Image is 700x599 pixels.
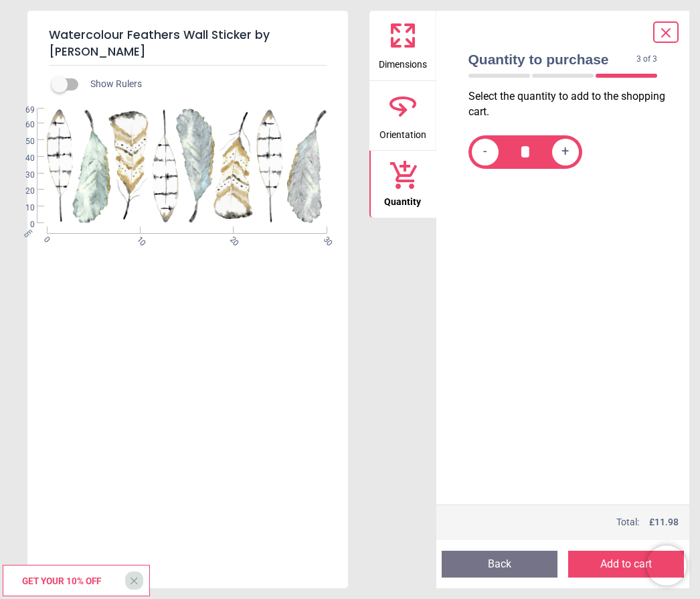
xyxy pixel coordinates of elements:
iframe: Brevo live chat [646,545,687,586]
span: 69 [9,105,35,116]
p: Select the quantity to add to the shopping cart. [468,89,669,119]
span: 60 [9,119,35,131]
button: Add to cart [568,551,684,578]
span: Quantity to purchase [468,50,637,69]
span: 10 [9,202,35,214]
span: 30 [321,235,329,243]
span: 3 of 3 [636,54,657,65]
span: cm [21,227,33,239]
span: 30 [9,170,35,181]
span: Orientation [379,122,426,142]
div: Total: [467,516,679,529]
span: 11.98 [654,517,679,527]
span: 0 [41,235,50,243]
span: 0 [9,219,35,230]
span: 10 [134,235,143,243]
button: Orientation [369,81,436,151]
span: 20 [227,235,236,243]
button: Back [442,551,557,578]
span: £ [649,516,679,529]
span: Dimensions [379,52,427,72]
button: Quantity [369,151,436,218]
div: Show Rulers [60,76,348,92]
span: 20 [9,186,35,197]
span: - [483,144,487,161]
span: 40 [9,153,35,164]
button: Dimensions [369,11,436,80]
span: 50 [9,136,35,147]
span: Quantity [384,189,421,209]
span: + [561,144,569,161]
h5: Watercolour Feathers Wall Sticker by [PERSON_NAME] [49,21,327,66]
